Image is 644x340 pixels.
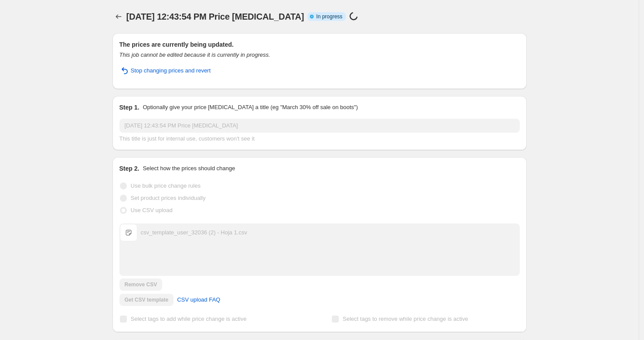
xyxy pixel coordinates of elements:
[119,103,140,112] h2: Step 1.
[141,228,247,237] div: csv_template_user_32036 (2) - Hoja 1.csv
[119,164,140,173] h2: Step 2.
[131,195,206,201] span: Set product prices individually
[131,182,201,189] span: Use bulk price change rules
[119,119,520,133] input: 30% off holiday sale
[343,316,468,322] span: Select tags to remove while price change is active
[119,40,520,49] h2: The prices are currently being updated.
[119,52,270,58] i: This job cannot be edited because it is currently in progress.
[177,295,220,304] span: CSV upload FAQ
[143,103,358,112] p: Optionally give your price [MEDICAL_DATA] a title (eg "March 30% off sale on boots")
[131,207,173,213] span: Use CSV upload
[131,66,211,75] span: Stop changing prices and revert
[316,13,342,20] span: In progress
[119,135,255,142] span: This title is just for internal use, customers won't see it
[131,316,247,322] span: Select tags to add while price change is active
[114,64,216,78] button: Stop changing prices and revert
[172,293,225,307] a: CSV upload FAQ
[126,12,304,21] span: [DATE] 12:43:54 PM Price [MEDICAL_DATA]
[143,164,235,173] p: Select how the prices should change
[112,10,125,23] button: Price change jobs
